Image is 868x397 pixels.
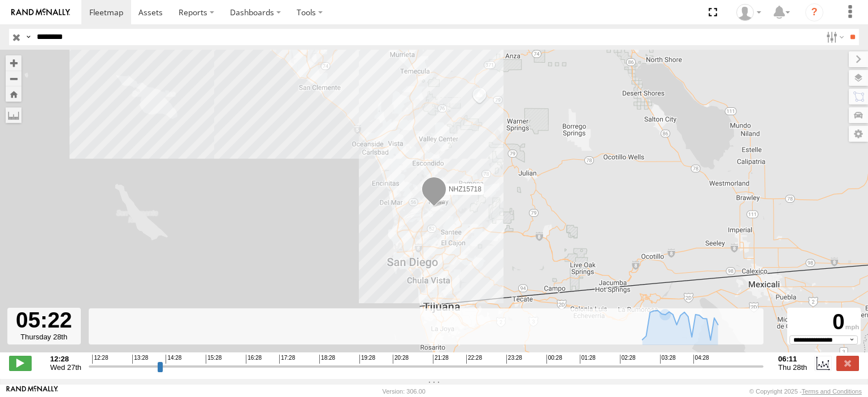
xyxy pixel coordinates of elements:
span: Wed 27th Aug 2025 [50,363,81,372]
a: Terms and Conditions [802,388,862,395]
button: Zoom in [6,55,21,71]
label: Close [836,356,859,370]
span: 04:28 [693,355,709,364]
span: 02:28 [620,355,636,364]
label: Search Query [24,29,33,45]
label: Measure [6,107,21,123]
div: Version: 306.00 [383,388,426,395]
span: 22:28 [466,355,482,364]
span: NHZ15718 [449,185,481,193]
span: Thu 28th Aug 2025 [778,363,807,372]
span: 03:28 [660,355,676,364]
button: Zoom Home [6,86,21,102]
div: Zulema McIntosch [732,4,765,21]
span: 19:28 [359,355,375,364]
span: 15:28 [206,355,222,364]
span: 23:28 [506,355,522,364]
a: Visit our Website [6,386,58,397]
strong: 12:28 [50,355,81,363]
span: 12:28 [92,355,108,364]
button: Zoom out [6,71,21,86]
label: Play/Stop [9,356,32,370]
span: 17:28 [279,355,295,364]
span: 18:28 [319,355,335,364]
span: 16:28 [246,355,262,364]
span: 00:28 [546,355,562,364]
label: Search Filter Options [822,29,846,45]
i: ? [805,3,823,21]
strong: 06:11 [778,355,807,363]
span: 01:28 [580,355,596,364]
span: 13:28 [132,355,148,364]
span: 14:28 [166,355,181,364]
span: 20:28 [393,355,409,364]
div: © Copyright 2025 - [749,388,862,395]
label: Map Settings [849,126,868,142]
img: rand-logo.svg [11,8,70,16]
span: 21:28 [433,355,449,364]
div: 0 [789,309,859,335]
